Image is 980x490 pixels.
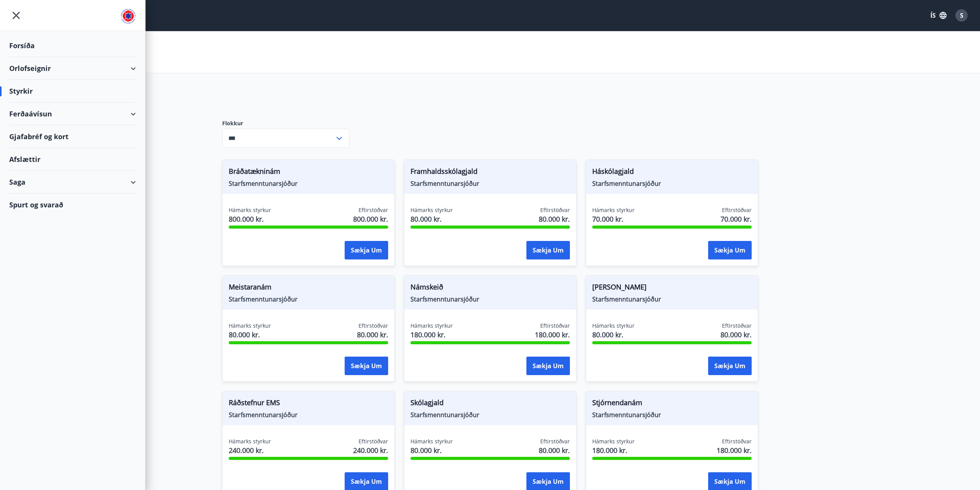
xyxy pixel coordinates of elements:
span: 800.000 kr. [229,214,271,224]
span: Starfsmenntunarsjóður [410,295,570,303]
button: ÍS [926,8,951,22]
span: Eftirstöðvar [358,206,388,214]
div: Styrkir [9,80,136,103]
span: 180.000 kr. [535,330,570,340]
span: 240.000 kr. [353,445,388,455]
span: Eftirstöðvar [358,322,388,330]
button: Sækja um [708,241,752,259]
span: Hámarks styrkur [592,438,635,445]
div: Saga [9,171,136,194]
span: 80.000 kr. [357,330,388,340]
span: [PERSON_NAME] [592,282,752,295]
span: 80.000 kr. [592,330,635,340]
span: 180.000 kr. [592,445,635,455]
span: Stjórnendanám [592,397,752,411]
span: Eftirstöðvar [358,438,388,445]
span: 80.000 kr. [410,214,453,224]
span: Hámarks styrkur [410,322,453,330]
span: Eftirstöðvar [722,206,752,214]
button: menu [9,8,23,22]
span: Framhaldsskólagjald [410,166,570,179]
span: Hámarks styrkur [592,206,635,214]
span: Hámarks styrkur [410,438,453,445]
span: 800.000 kr. [353,214,388,224]
span: 70.000 kr. [592,214,635,224]
span: Eftirstöðvar [540,206,570,214]
button: Sækja um [526,241,570,259]
span: 80.000 kr. [720,330,752,340]
span: Starfsmenntunarsjóður [229,179,388,188]
label: Flokkur [222,120,349,127]
div: Ferðaávísun [9,103,136,125]
button: S [952,6,971,25]
button: Sækja um [708,357,752,375]
div: Orlofseignir [9,57,136,80]
img: union_logo [121,8,136,24]
span: 180.000 kr. [717,445,752,455]
span: Eftirstöðvar [722,438,752,445]
span: 80.000 kr. [539,445,570,455]
span: Eftirstöðvar [540,438,570,445]
span: Háskólagjald [592,166,752,179]
span: 70.000 kr. [720,214,752,224]
button: Sækja um [526,357,570,375]
span: Starfsmenntunarsjóður [410,411,570,419]
span: Starfsmenntunarsjóður [592,179,752,188]
span: Ráðstefnur EMS [229,397,388,411]
span: Starfsmenntunarsjóður [229,295,388,303]
button: Sækja um [345,241,388,259]
span: 240.000 kr. [229,445,271,455]
span: Starfsmenntunarsjóður [592,295,752,303]
span: Námskeið [410,282,570,295]
span: Hámarks styrkur [229,438,271,445]
span: Hámarks styrkur [410,206,453,214]
div: Gjafabréf og kort [9,125,136,148]
div: Afslættir [9,148,136,171]
span: Starfsmenntunarsjóður [410,179,570,188]
span: 180.000 kr. [410,330,453,340]
span: S [960,11,963,20]
div: Spurt og svarað [9,194,136,216]
span: 80.000 kr. [410,445,453,455]
span: Hámarks styrkur [229,206,271,214]
button: Sækja um [345,357,388,375]
span: Skólagjald [410,397,570,411]
span: Starfsmenntunarsjóður [592,411,752,419]
span: Hámarks styrkur [229,322,271,330]
div: Forsíða [9,34,136,57]
span: Hámarks styrkur [592,322,635,330]
span: 80.000 kr. [229,330,271,340]
span: 80.000 kr. [539,214,570,224]
span: Eftirstöðvar [540,322,570,330]
span: Eftirstöðvar [722,322,752,330]
span: Starfsmenntunarsjóður [229,411,388,419]
span: Bráðatækninám [229,166,388,179]
span: Meistaranám [229,282,388,295]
